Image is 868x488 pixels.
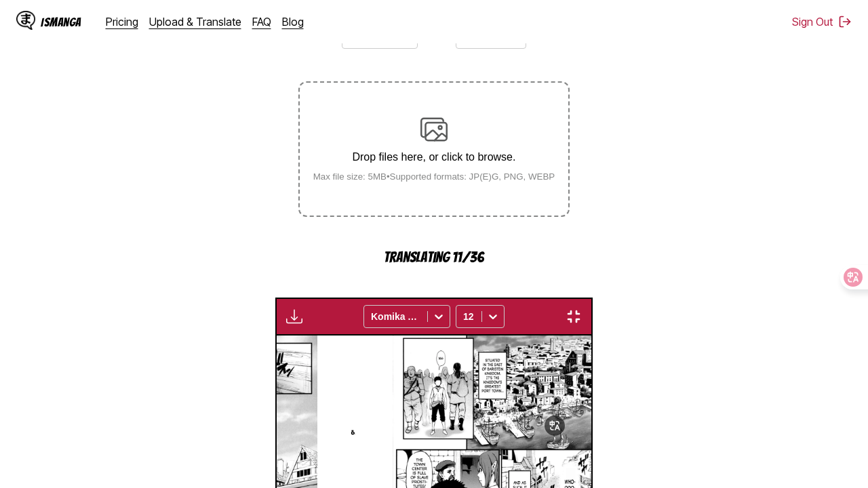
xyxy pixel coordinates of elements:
[16,11,35,30] img: IsManga Logo
[41,16,81,28] div: IsManga
[149,15,241,28] a: Upload & Translate
[566,308,582,325] img: Exit fullscreen
[286,308,302,325] img: Download translated images
[302,171,566,182] small: Max file size: 5MB • Supported formats: JP(E)G, PNG, WEBP
[298,249,570,265] p: Translating 11/36
[16,11,106,33] a: IsManga LogoIsManga
[282,15,304,28] a: Blog
[252,15,271,28] a: FAQ
[106,15,138,28] a: Pricing
[792,15,852,28] button: Sign Out
[838,15,852,28] img: Sign out
[302,151,566,163] p: Drop files here, or click to browse.
[348,403,387,438] p: ﺷﻜﺮﺍ ﻋﻠﻰ ﺍﻟﻤﺴﺎﻋﺪﺓ.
